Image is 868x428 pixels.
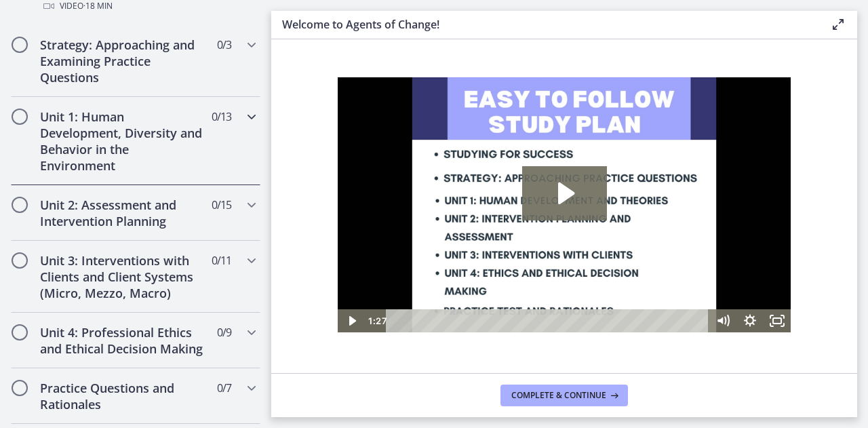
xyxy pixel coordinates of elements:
[282,16,808,33] h3: Welcome to Agents of Change!
[217,380,231,396] span: 0 / 7
[372,232,399,255] button: Mute
[212,109,231,125] span: 0 / 13
[58,232,365,255] div: Playbar
[500,385,628,406] button: Complete & continue
[40,109,205,174] h2: Unit 1: Human Development, Diversity and Behavior in the Environment
[511,390,606,401] span: Complete & continue
[217,37,231,53] span: 0 / 3
[212,252,231,269] span: 0 / 11
[399,232,426,255] button: Show settings menu
[40,37,205,85] h2: Strategy: Approaching and Examining Practice Questions
[426,232,453,255] button: Fullscreen
[40,380,205,412] h2: Practice Questions and Rationales
[212,197,231,213] span: 0 / 15
[40,324,205,357] h2: Unit 4: Professional Ethics and Ethical Decision Making
[40,197,205,229] h2: Unit 2: Assessment and Intervention Planning
[217,324,231,341] span: 0 / 9
[40,252,205,301] h2: Unit 3: Interventions with Clients and Client Systems (Micro, Mezzo, Macro)
[184,89,269,143] button: Play Video: c1o6hcmjueu5qasqsu00.mp4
